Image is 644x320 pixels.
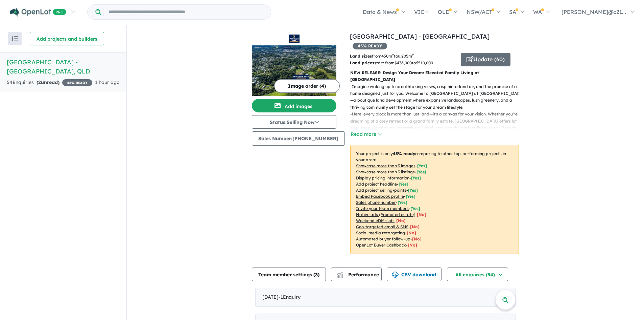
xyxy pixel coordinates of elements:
span: [PERSON_NAME]@c21... [562,8,626,15]
u: 450 m [381,54,394,59]
span: [ Yes ] [410,206,420,211]
span: [No] [396,218,406,223]
button: All enquiries (54) [447,268,508,281]
span: [No] [410,224,420,229]
b: Land prices [350,60,374,65]
u: Showcase more than 3 listings [356,169,415,174]
button: Sales Number:[PHONE_NUMBER] [252,131,345,146]
span: [ Yes ] [408,188,418,193]
span: [ Yes ] [411,175,421,180]
span: to [394,54,414,59]
img: Windsor Park Estate - Burnside [252,45,336,96]
u: $ 510,000 [416,60,433,65]
button: Update (60) [461,53,510,66]
button: Team member settings (3) [252,268,326,281]
span: [ Yes ] [398,200,407,205]
span: [ Yes ] [406,194,415,199]
span: [ Yes ] [417,163,427,168]
sup: 2 [412,53,414,57]
u: Automated buyer follow-up [356,236,410,241]
button: Performance [331,268,382,281]
button: Read more [350,130,382,138]
u: Display pricing information [356,175,409,180]
p: start from [350,60,456,66]
u: 6,205 m [398,54,414,59]
span: [No] [417,212,426,217]
u: Showcase more than 3 images [356,163,415,168]
span: 1 hour ago [95,79,120,85]
p: from [350,53,456,60]
u: Sales phone number [356,200,396,205]
u: Social media retargeting [356,230,405,235]
u: Embed Facebook profile [356,194,404,199]
u: Invite your team members [356,206,409,211]
span: [ Yes ] [399,182,408,187]
button: Add projects and builders [30,32,104,45]
p: - Imagine waking up to breathtaking views, crisp hinterland air, and the promise of a home design... [350,83,524,111]
button: Add images [252,99,336,112]
strong: ( unread) [37,79,59,85]
p: Your project is only comparing to other top-performing projects in your area: - - - - - - - - - -... [350,145,519,254]
a: Windsor Park Estate - Burnside LogoWindsor Park Estate - Burnside [252,32,336,96]
b: Land sizes [350,54,372,59]
button: Status:Selling Now [252,115,336,129]
u: Add project headline [356,182,397,187]
u: Weekend eDM slots [356,218,395,223]
span: 3 [315,272,318,278]
a: [GEOGRAPHIC_DATA] - [GEOGRAPHIC_DATA] [350,33,490,40]
u: OpenLot Buyer Cashback [356,242,406,248]
sup: 2 [392,53,394,57]
span: 45 % READY [62,79,92,86]
button: CSV download [387,268,442,281]
span: [No] [412,236,422,241]
u: Geo-targeted email & SMS [356,224,408,229]
b: 45 % ready [393,151,415,156]
u: Add project selling-points [356,188,406,193]
p: - Here, every block is more than just land—it's a canvas for your vision. Whether you're dreaming... [350,111,524,145]
span: to [412,60,433,65]
span: 45 % READY [353,43,387,49]
img: sort.svg [11,36,18,41]
span: 2 [38,79,41,85]
div: [DATE] [255,288,516,307]
span: - 1 Enquir y [279,294,301,300]
h5: [GEOGRAPHIC_DATA] - [GEOGRAPHIC_DATA] , QLD [7,58,120,76]
img: bar-chart.svg [336,274,343,278]
div: 54 Enquir ies [7,79,92,87]
span: [No] [408,242,417,248]
p: NEW RELEASE: Design Your Dream: Elevated Family Living at [GEOGRAPHIC_DATA] [350,69,519,83]
u: Native ads (Promoted estate) [356,212,415,217]
img: Openlot PRO Logo White [10,8,66,17]
input: Try estate name, suburb, builder or developer [102,5,269,19]
img: download icon [392,272,399,278]
u: $ 436,000 [395,60,412,65]
img: line-chart.svg [337,272,343,275]
span: Performance [337,272,379,278]
span: [ Yes ] [416,169,426,174]
button: Image order (4) [274,79,340,93]
span: [No] [407,230,416,235]
img: Windsor Park Estate - Burnside Logo [255,35,334,43]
